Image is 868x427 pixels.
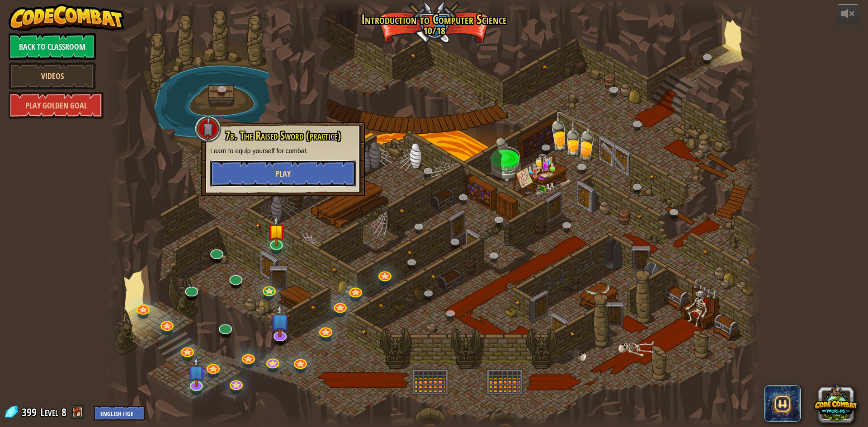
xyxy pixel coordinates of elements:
span: 399 [22,405,39,419]
span: 8 [61,405,66,419]
a: Back to Classroom [9,33,96,60]
img: level-banner-unstarted-subscriber.png [270,305,289,338]
span: Level [40,405,58,420]
p: Learn to equip yourself for combat. [210,146,356,155]
span: 7b. The Raised Sword (practice) [225,128,341,143]
button: Adjust volume [837,4,859,25]
img: level-banner-started.png [268,216,285,246]
a: Play Golden Goal [9,92,104,119]
img: CodeCombat - Learn how to code by playing a game [9,4,124,31]
a: Videos [9,62,96,89]
img: level-banner-unstarted-subscriber.png [188,357,205,387]
span: Play [275,168,291,179]
button: Play [210,160,356,187]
